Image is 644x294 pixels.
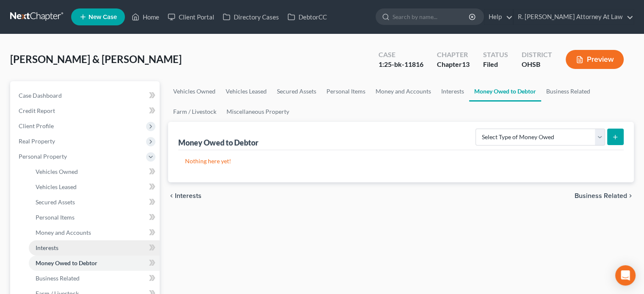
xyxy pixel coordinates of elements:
[462,60,470,68] span: 13
[127,9,163,25] a: Home
[437,60,470,69] div: Chapter
[221,102,294,122] a: Miscellaneous Property
[29,256,160,271] a: Money Owed to Debtor
[522,60,552,69] div: OHSB
[36,259,97,267] span: Money Owed to Debtor
[12,103,160,118] a: Credit Report
[36,229,91,236] span: Money and Accounts
[379,50,423,60] div: Case
[19,122,54,129] span: Client Profile
[321,81,370,102] a: Personal Items
[12,88,160,103] a: Case Dashboard
[29,271,160,286] a: Business Related
[185,157,617,165] p: Nothing here yet!
[469,81,541,102] a: Money Owed to Debtor
[19,107,55,114] span: Credit Report
[168,192,202,199] button: chevron_left Interests
[483,50,508,60] div: Status
[19,137,55,145] span: Real Property
[36,183,77,190] span: Vehicles Leased
[272,81,321,102] a: Secured Assets
[168,81,221,102] a: Vehicles Owned
[36,168,78,175] span: Vehicles Owned
[163,9,218,25] a: Client Portal
[36,198,75,206] span: Secured Assets
[370,81,436,102] a: Money and Accounts
[19,92,62,99] span: Case Dashboard
[29,225,160,240] a: Money and Accounts
[29,164,160,179] a: Vehicles Owned
[88,14,117,20] span: New Case
[175,192,202,199] span: Interests
[29,240,160,256] a: Interests
[36,214,75,221] span: Personal Items
[436,81,469,102] a: Interests
[218,9,283,25] a: Directory Cases
[437,50,470,60] div: Chapter
[566,50,624,69] button: Preview
[392,9,470,25] input: Search by name...
[575,192,627,199] span: Business Related
[627,192,634,199] i: chevron_right
[178,137,260,148] div: Money Owed to Debtor
[221,81,272,102] a: Vehicles Leased
[483,60,508,69] div: Filed
[541,81,595,102] a: Business Related
[379,60,423,69] div: 1:25-bk-11816
[283,9,331,25] a: DebtorCC
[29,195,160,210] a: Secured Assets
[168,102,221,122] a: Farm / Livestock
[29,179,160,195] a: Vehicles Leased
[575,192,634,199] button: Business Related chevron_right
[168,192,175,199] i: chevron_left
[10,53,182,65] span: [PERSON_NAME] & [PERSON_NAME]
[514,9,633,25] a: R. [PERSON_NAME] Attorney At Law
[522,50,552,60] div: District
[36,275,80,282] span: Business Related
[29,210,160,225] a: Personal Items
[615,265,636,286] div: Open Intercom Messenger
[36,244,58,251] span: Interests
[484,9,513,25] a: Help
[19,153,67,160] span: Personal Property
